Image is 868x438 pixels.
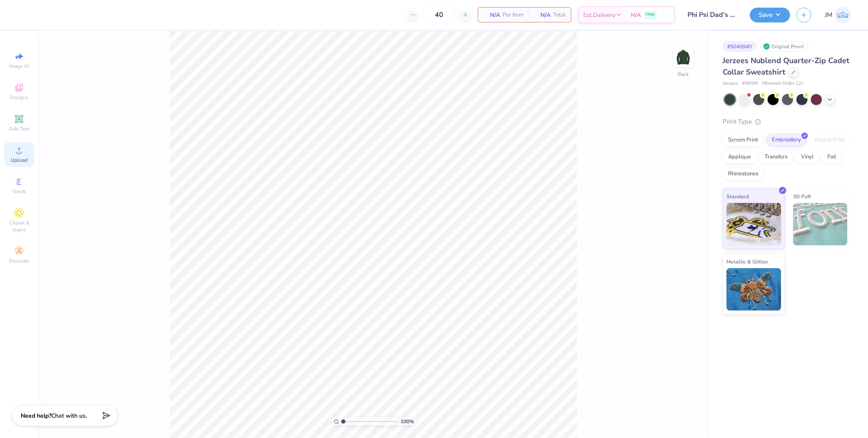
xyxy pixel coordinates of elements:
strong: Need help? [21,412,51,420]
span: Image AI [9,63,29,69]
span: Metallic & Glitter [726,257,768,266]
span: Chat with us. [51,412,87,420]
img: Back [675,49,692,66]
div: Rhinestones [723,168,764,180]
span: Add Text [9,125,29,132]
span: Jerzees [723,80,738,87]
div: Foil [822,151,842,164]
span: Total [553,11,566,19]
div: Transfers [759,151,793,164]
span: N/A [631,11,641,19]
span: N/A [534,11,551,19]
span: JM [825,10,832,20]
span: Greek [13,188,26,195]
div: Embroidery [766,134,807,147]
a: JM [825,7,851,23]
input: Untitled Design [681,6,743,23]
span: FREE [646,12,655,18]
img: Standard [726,203,781,245]
span: Est. Delivery [583,11,615,19]
div: Vinyl [796,151,819,164]
div: Back [678,70,689,78]
span: Designs [10,94,28,101]
span: Clipart & logos [4,219,34,233]
button: Save [750,8,790,22]
input: – – [423,7,456,22]
span: Upload [11,157,28,164]
span: 100 % [401,418,414,425]
span: # 995M [742,80,758,87]
span: Decorate [9,258,29,264]
span: N/A [483,11,500,19]
div: Screen Print [723,134,764,147]
div: # 504094D [723,41,757,52]
span: Standard [726,192,749,201]
div: Applique [723,151,757,164]
div: Print Type [723,117,851,127]
div: Original Proof [761,41,808,52]
img: 3D Puff [793,203,848,245]
div: Digital Print [809,134,850,147]
span: 3D Puff [793,192,811,201]
span: Jerzees Nublend Quarter-Zip Cadet Collar Sweatshirt [723,55,849,77]
span: Minimum Order: 12 + [762,80,804,87]
img: Metallic & Glitter [726,268,781,310]
img: John Michael Binayas [835,7,851,23]
span: Per Item [503,11,523,19]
